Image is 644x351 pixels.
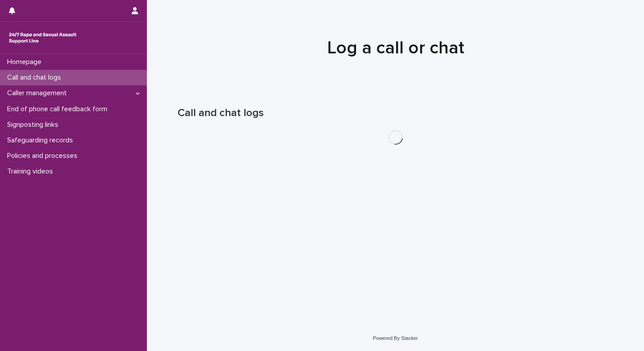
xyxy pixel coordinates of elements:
[4,121,65,129] p: Signposting links
[4,136,80,145] p: Safeguarding records
[4,105,114,113] p: End of phone call feedback form
[4,58,49,66] p: Homepage
[178,37,614,59] h1: Log a call or chat
[7,29,78,47] img: rhQMoQhaT3yELyF149Cw
[4,73,68,82] p: Call and chat logs
[178,107,614,120] h1: Call and chat logs
[4,152,85,160] p: Policies and processes
[4,167,60,176] p: Training videos
[4,89,74,97] p: Caller management
[373,335,418,341] a: Powered By Stacker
